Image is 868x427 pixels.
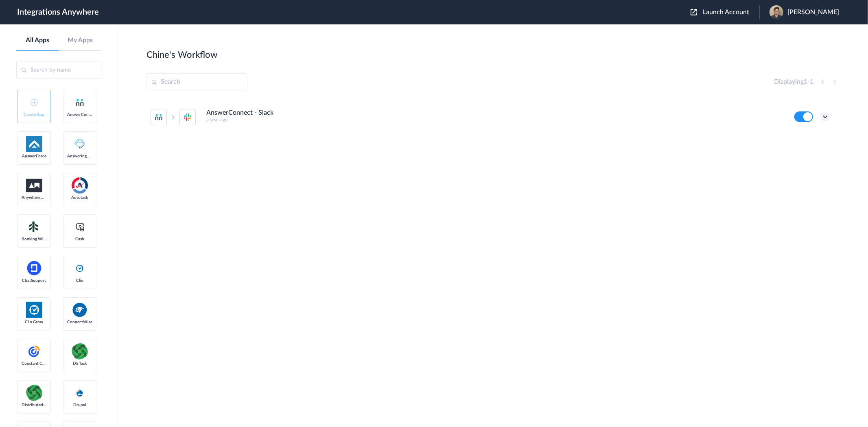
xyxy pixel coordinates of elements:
span: Answering Service [67,154,92,159]
span: Distributed Source [22,403,47,407]
span: Constant Contact [22,361,47,366]
span: [PERSON_NAME] [787,9,839,16]
img: chatsupport-icon.svg [26,260,42,277]
img: distributedSource.png [72,343,88,359]
img: distributedSource.png [26,385,42,401]
img: Answering_service.png [72,136,88,152]
a: All Apps [16,37,59,44]
span: Booking Widget [22,237,47,242]
h1: Integrations Anywhere [17,7,99,17]
img: constant-contact.svg [26,343,42,359]
img: Clio.jpg [26,302,42,318]
span: Drupal [67,403,92,407]
img: connectwise.png [72,302,88,318]
span: Clio [67,278,92,283]
img: zac2.jpg [770,5,783,19]
span: 1 [810,78,813,85]
img: Setmore_Logo.svg [26,220,42,234]
h4: AnswerConnect - Slack [206,109,273,117]
span: ConnectWise [67,320,92,325]
span: Create App [22,112,47,117]
button: Launch Account [691,9,759,16]
span: Clio Grow [22,320,47,325]
h2: Chine's Workflow [146,50,217,60]
a: My Apps [59,37,102,44]
span: Anywhere Works [22,195,47,200]
span: AnswerForce [22,154,47,159]
span: AnswerConnect [67,112,92,117]
span: DS Task [67,361,92,366]
span: Cash [67,237,92,242]
img: aww.png [26,179,42,192]
img: clio-logo.svg [75,264,85,273]
img: launch-acct-icon.svg [691,9,697,15]
img: af-app-logo.svg [26,136,42,152]
input: Search by name [16,61,101,79]
img: answerconnect-logo.svg [75,98,85,107]
input: Search [146,73,247,91]
img: cash-logo.svg [75,222,85,232]
span: ChatSupport [22,278,47,283]
img: add-icon.svg [31,99,38,106]
h4: Displaying - [774,78,813,86]
span: Launch Account [703,9,749,15]
h5: a year ago [206,117,783,122]
span: Autotask [67,195,92,200]
span: 1 [804,78,807,85]
img: autotask.png [72,177,88,194]
img: drupal-logo.svg [75,388,85,398]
